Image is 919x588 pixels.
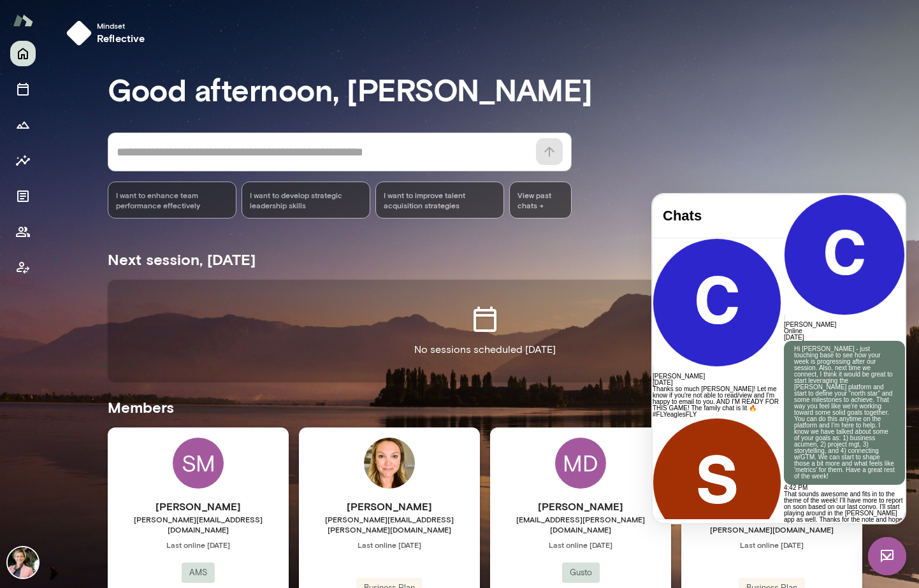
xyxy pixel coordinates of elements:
[141,152,242,285] p: Hi [PERSON_NAME] - just touching base to see how your week is progressing after our session. Also...
[509,182,572,219] span: View past chats ->
[375,182,504,219] div: I want to improve talent acquisition strategies
[299,540,480,550] span: Last online [DATE]
[131,290,155,297] span: 4:42 PM
[250,190,362,210] span: I want to develop strategic leadership skills
[182,566,215,579] span: AMS
[108,397,862,417] h5: Members
[10,219,36,245] button: Members
[8,547,38,578] img: Kelly K. Oliver
[108,249,256,269] h5: Next session, [DATE]
[490,540,671,550] span: Last online [DATE]
[108,499,289,514] h6: [PERSON_NAME]
[61,15,156,51] button: Mindsetreflective
[490,499,671,514] h6: [PERSON_NAME]
[490,514,671,534] span: [EMAIL_ADDRESS][PERSON_NAME][DOMAIN_NAME]
[414,342,556,357] p: No sessions scheduled [DATE]
[131,297,252,456] p: That sounds awesome and fits in to the theme of the week! I'll have more to report on soon based ...
[131,140,151,147] span: [DATE]
[131,127,252,134] h6: [PERSON_NAME]
[108,514,289,534] span: [PERSON_NAME][EMAIL_ADDRESS][DOMAIN_NAME]
[116,190,228,210] span: I want to enhance team performance effectively
[10,76,36,102] button: Sessions
[562,566,600,579] span: Gusto
[10,41,36,66] button: Home
[10,13,121,30] h4: Chats
[299,499,480,514] h6: [PERSON_NAME]
[242,182,370,219] div: I want to develop strategic leadership skills
[681,514,862,534] span: [PERSON_NAME][EMAIL_ADDRESS][PERSON_NAME][DOMAIN_NAME]
[364,438,415,489] img: Amanda Olson
[10,112,36,138] button: Growth Plan
[384,190,496,210] span: I want to improve talent acquisition strategies
[555,438,606,489] div: MD
[173,438,224,489] div: SM
[108,182,236,219] div: I want to enhance team performance effectively
[10,148,36,173] button: Insights
[299,514,480,534] span: [PERSON_NAME][EMAIL_ADDRESS][PERSON_NAME][DOMAIN_NAME]
[97,20,145,31] span: Mindset
[13,8,33,32] img: Mento
[108,71,862,107] h3: Good afternoon, [PERSON_NAME]
[108,540,289,550] span: Last online [DATE]
[681,540,862,550] span: Last online [DATE]
[131,133,150,140] span: Online
[97,31,145,46] h6: reflective
[10,255,36,280] button: Client app
[10,183,36,209] button: Documents
[66,20,92,46] img: mindset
